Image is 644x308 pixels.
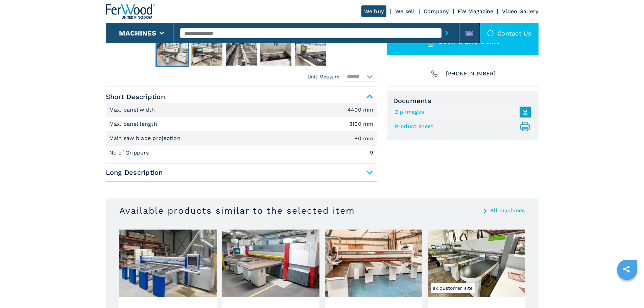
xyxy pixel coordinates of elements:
[109,120,159,128] p: Max. panel length
[222,230,319,297] img: Front Loading Beam Panel Saws SCHELLING FH 4 430/220-P
[395,121,527,132] a: Product sheet
[424,8,449,15] a: Company
[458,8,494,15] a: FW Magazine
[393,97,532,105] span: Documents
[361,5,387,17] a: We buy
[106,91,377,103] span: Short Description
[106,4,154,19] img: Ferwood
[109,106,157,114] p: Max. panel width
[106,103,377,160] div: Short Description
[446,69,496,78] span: [PHONE_NUMBER]
[348,107,374,113] em: 4400 mm
[618,261,635,278] a: sharethis
[428,230,525,297] img: Front Loading Beam Panel Saws SELCO WN 6
[370,150,373,156] em: 9
[349,121,374,127] em: 3100 mm
[260,41,291,66] img: 72e951302d28129e9fd17b2dcee77018
[395,8,415,15] a: We sell
[354,136,373,141] em: 80 mm
[109,135,183,142] p: Main saw blade projection
[106,40,377,67] nav: Thumbnail Navigation
[109,149,151,157] p: No of Grippers
[487,30,494,37] img: Contact us
[325,230,422,297] img: Front Loading Beam Panel Saws SCM SIGMA IMPACT
[395,106,527,118] a: Zip Images
[502,8,538,15] a: Video Gallery
[615,278,639,303] iframe: Chat
[157,41,188,66] img: a98a10c7d994b304032e06d97ccea5ec
[490,208,525,213] a: All machines
[119,230,217,297] img: Front Loading Beam Panel Saws HOLZMA HPP 250R/44/44
[190,40,224,67] button: Go to Slide 2
[259,40,293,67] button: Go to Slide 4
[156,40,189,67] button: Go to Slide 1
[295,41,326,66] img: 9fc77af9bd00b26fee91aaa9964d13c4
[191,41,222,66] img: 062df531ba73ffa164915849a25f8d6b
[431,283,475,293] span: ex customer site
[224,40,258,67] button: Go to Slide 3
[308,73,340,80] em: Unit Measure
[430,69,439,78] img: Phone
[442,25,452,41] button: submit-button
[119,205,355,216] h3: Available products similar to the selected item
[106,166,377,179] span: Long Description
[293,40,327,67] button: Go to Slide 5
[480,23,539,43] div: Contact us
[119,29,156,37] button: Machines
[226,41,257,66] img: bc30d806a6b8a9f0f74fcc1d13eaa4c4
